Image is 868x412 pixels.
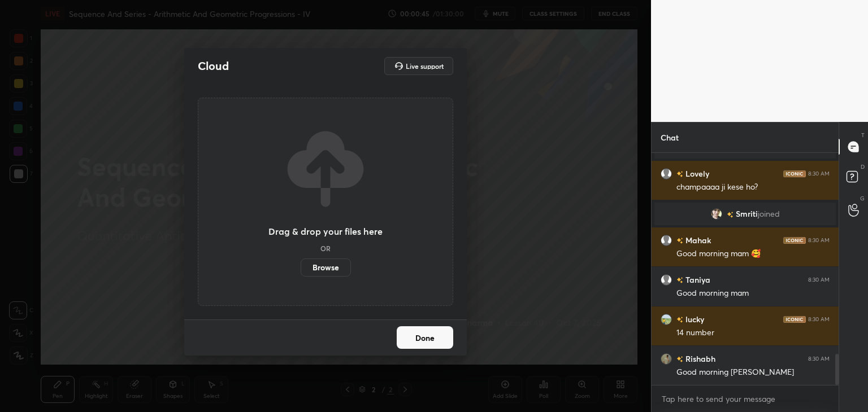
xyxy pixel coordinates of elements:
[652,153,839,385] div: grid
[661,235,672,246] img: default.png
[676,182,830,193] div: champaaaa ji kese ho?
[676,238,683,244] img: no-rating-badge.077c3623.svg
[676,288,830,299] div: Good morning mam
[808,277,830,283] div: 8:30 AM
[320,245,331,252] h5: OR
[676,327,830,339] div: 14 number
[661,274,672,286] img: default.png
[783,316,806,323] img: iconic-dark.1390631f.png
[727,212,734,218] img: no-rating-badge.077c3623.svg
[676,277,683,283] img: no-rating-badge.077c3623.svg
[676,367,830,378] div: Good morning [PERSON_NAME]
[808,316,830,323] div: 8:30 AM
[661,353,672,365] img: 3bada44f0a354f2f916f464b633e120b.jpg
[808,356,830,362] div: 8:30 AM
[808,170,830,177] div: 8:30 AM
[683,274,710,286] h6: Taniya
[808,237,830,244] div: 8:30 AM
[676,171,683,177] img: no-rating-badge.077c3623.svg
[661,168,672,179] img: default.png
[406,63,444,69] h5: Live support
[736,209,758,218] span: Smriti
[676,248,830,260] div: Good morning mam 🥰
[683,313,704,325] h6: lucky
[861,163,865,171] p: D
[676,317,683,323] img: no-rating-badge.077c3623.svg
[711,208,722,220] img: 1ab29d33d04c466da50e5b7c01cd214d.jpg
[783,170,806,177] img: iconic-dark.1390631f.png
[783,237,806,244] img: iconic-dark.1390631f.png
[676,356,683,362] img: no-rating-badge.077c3623.svg
[661,314,672,325] img: 36fe5b7b90724607a82f2bc02fe5f37c.jpg
[198,59,229,73] h2: Cloud
[860,194,865,203] p: G
[652,122,688,152] p: Chat
[758,209,780,218] span: joined
[683,234,711,246] h6: Mahak
[268,227,383,236] h3: Drag & drop your files here
[861,131,865,139] p: T
[397,326,453,349] button: Done
[683,353,715,365] h6: Rishabh
[683,168,709,179] h6: Lovely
